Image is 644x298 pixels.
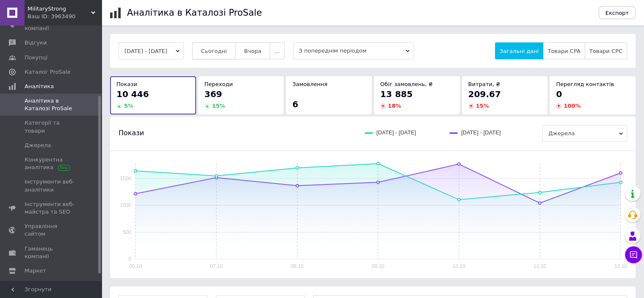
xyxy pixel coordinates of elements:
span: Покази [116,81,137,87]
text: 07.10 [210,263,223,269]
span: Інструменти веб-майстра та SEO [25,201,78,216]
text: 1500 [120,175,131,181]
text: 09.10 [372,263,384,269]
button: Чат з покупцем [625,246,642,263]
span: 6 [292,99,298,109]
span: 15 % [212,103,225,109]
button: ... [270,42,284,59]
span: Категорії та товари [25,119,78,134]
span: Джерела [542,125,627,142]
span: 369 [205,89,222,99]
span: 13 885 [380,89,413,99]
text: 06.10 [129,263,142,269]
span: Вчора [244,48,261,54]
text: 08.10 [291,263,304,269]
span: Товари CPA [547,48,580,54]
span: 209.67 [468,89,501,99]
span: Маркет [25,267,46,275]
span: 0 [556,89,562,99]
text: 1000 [120,202,131,208]
span: MilitaryStrong [28,5,91,13]
span: Експорт [605,10,629,16]
span: 15 % [476,103,489,109]
span: 100 % [564,103,580,109]
button: Вчора [235,42,270,59]
span: 10 446 [116,89,149,99]
div: Ваш ID: 3963490 [28,13,102,20]
text: 500 [123,229,131,235]
button: [DATE] - [DATE] [119,42,184,59]
span: Джерела [25,142,51,149]
span: Покупці [25,54,47,61]
span: Відгуки [25,39,47,47]
span: Перегляд контактів [556,81,614,87]
span: ... [274,48,279,54]
span: Управління сайтом [25,223,78,238]
button: Сьогодні [192,42,236,59]
span: Замовлення [292,81,327,87]
span: Переходи [205,81,233,87]
span: Загальні дані [500,48,539,54]
span: Аналітика в Каталозі ProSale [25,97,78,112]
span: Обіг замовлень, ₴ [380,81,433,87]
span: Каталог ProSale [25,68,70,76]
span: Витрати, ₴ [468,81,500,87]
span: Товари CPC [589,48,622,54]
button: Загальні дані [495,42,543,59]
span: Конкурентна аналітика [25,156,78,171]
span: Сьогодні [201,48,227,54]
span: Аналітика [25,83,54,90]
span: 18 % [388,103,401,109]
span: Покази [119,128,144,138]
span: Інструменти веб-аналітики [25,178,78,193]
span: З попереднім періодом [293,42,414,59]
button: Товари CPC [585,42,627,59]
button: Товари CPA [543,42,585,59]
text: 12.10 [614,263,627,269]
text: 10.10 [453,263,465,269]
h1: Аналітика в Каталозі ProSale [127,8,262,18]
text: 11.10 [533,263,546,269]
span: 5 % [124,103,133,109]
span: Гаманець компанії [25,245,78,260]
button: Експорт [599,6,636,19]
text: 0 [128,256,131,262]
